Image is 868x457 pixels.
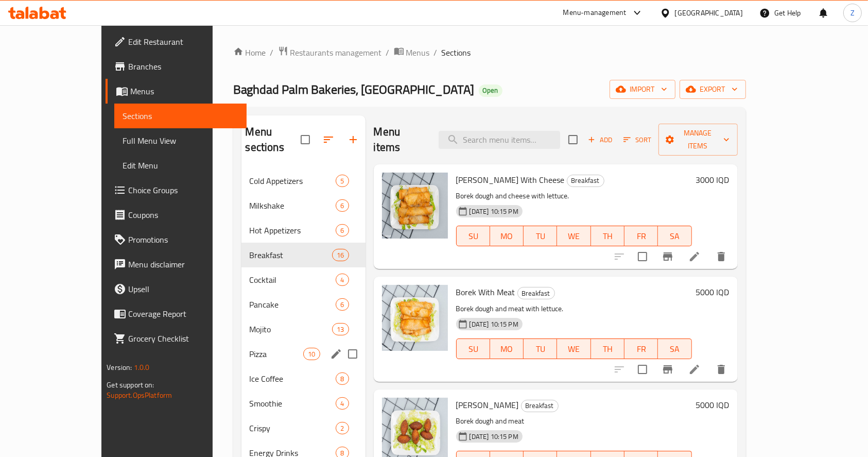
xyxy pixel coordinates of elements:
[561,229,586,244] span: WE
[557,338,591,359] button: WE
[278,46,382,59] a: Restaurants management
[241,391,366,416] div: Smoothie4
[336,399,348,409] span: 4
[528,229,553,244] span: TU
[595,342,620,357] span: TH
[490,226,524,246] button: MO
[333,325,348,334] span: 13
[494,229,519,244] span: MO
[241,243,366,267] div: Breakfast16
[106,79,247,104] a: Menus
[662,342,687,357] span: SA
[406,46,430,59] span: Menus
[114,104,247,128] a: Sections
[250,298,336,311] span: Pancake
[128,36,238,48] span: Edit Restaurant
[304,349,319,359] span: 10
[336,176,348,186] span: 5
[241,366,366,391] div: Ice Coffee8
[250,224,336,236] span: Hot Appetizers
[667,127,730,153] span: Manage items
[595,229,620,244] span: TH
[128,258,238,270] span: Menu disclaimer
[332,323,349,335] div: items
[106,227,247,252] a: Promotions
[106,277,247,301] a: Upsell
[336,201,348,211] span: 6
[632,246,653,267] span: Select to update
[336,373,349,385] div: items
[241,267,366,292] div: Cocktail4
[456,226,490,246] button: SU
[696,285,730,299] h6: 5000 IQD
[328,346,344,362] button: edit
[850,7,855,19] span: Z
[629,229,654,244] span: FR
[557,226,591,246] button: WE
[456,415,692,428] p: Borek dough and meat
[688,363,701,376] a: Edit menu item
[591,338,624,359] button: TH
[618,83,667,96] span: import
[521,400,559,412] div: Breakfast
[709,244,734,269] button: delete
[688,250,701,263] a: Edit menu item
[584,132,617,148] button: Add
[270,46,274,59] li: /
[624,338,658,359] button: FR
[241,317,366,342] div: Mojito13
[250,249,333,261] span: Breakfast
[123,159,238,172] span: Edit Menu
[456,302,692,315] p: Borek dough and meat with lettuce.
[629,342,654,357] span: FR
[494,342,519,357] span: MO
[106,252,247,277] a: Menu disclaimer
[456,397,519,413] span: [PERSON_NAME]
[128,60,238,73] span: Branches
[655,244,680,269] button: Branch-specific-item
[250,373,336,385] span: Ice Coffee
[461,342,486,357] span: SU
[233,78,475,101] span: Baghdad Palm Bakeries, [GEOGRAPHIC_DATA]
[250,175,336,187] span: Cold Appetizers
[394,46,430,59] a: Menus
[456,172,565,188] span: [PERSON_NAME] With Cheese
[107,388,172,402] a: Support.OpsPlatform
[479,86,502,95] span: Open
[123,110,238,122] span: Sections
[250,199,336,212] span: Milkshake
[290,46,382,59] span: Restaurants management
[130,85,238,97] span: Menus
[336,397,349,410] div: items
[680,80,746,99] button: export
[336,374,348,384] span: 8
[561,342,586,357] span: WE
[465,207,523,216] span: [DATE] 10:15 PM
[709,357,734,382] button: delete
[567,175,604,187] div: Breakfast
[610,80,675,99] button: import
[528,342,553,357] span: TU
[106,202,247,227] a: Coupons
[123,134,238,147] span: Full Menu View
[114,128,247,153] a: Full Menu View
[336,424,348,433] span: 2
[241,292,366,317] div: Pancake6
[490,338,524,359] button: MO
[106,29,247,54] a: Edit Restaurant
[250,274,336,286] div: Cocktail
[461,229,486,244] span: SU
[662,229,687,244] span: SA
[241,193,366,218] div: Milkshake6
[696,398,730,412] h6: 5000 IQD
[250,397,336,410] span: Smoothie
[465,432,523,442] span: [DATE] 10:15 PM
[518,287,554,299] span: Breakfast
[658,124,738,156] button: Manage items
[567,175,604,187] span: Breakfast
[107,378,154,392] span: Get support on:
[456,338,490,359] button: SU
[374,124,426,155] h2: Menu items
[241,168,366,193] div: Cold Appetizers5
[517,287,555,299] div: Breakfast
